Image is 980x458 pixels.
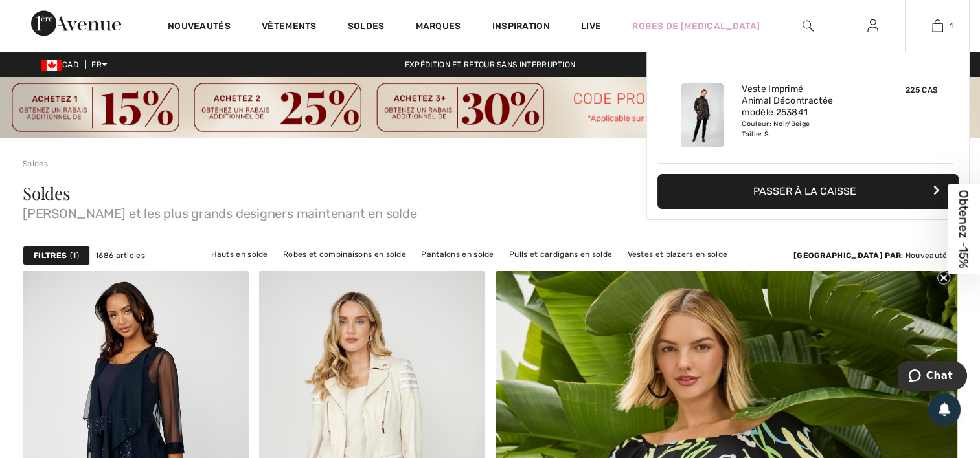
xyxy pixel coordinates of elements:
[657,174,959,209] button: Passer à la caisse
[34,250,67,261] strong: Filtres
[503,246,619,263] a: Pulls et cardigans en solde
[957,190,972,268] span: Obtenez -15%
[91,60,108,69] span: FR
[95,250,145,261] span: 1686 articles
[898,361,967,393] iframe: Ouvre un widget dans lequel vous pouvez chatter avec l’un de nos agents
[867,18,878,34] img: Mes infos
[415,246,500,263] a: Pantalons en solde
[803,18,814,34] img: recherche
[492,21,550,34] span: Inspiration
[23,202,957,220] span: [PERSON_NAME] et les plus grands designers maintenant en solde
[41,60,62,71] img: Canadian Dollar
[31,10,121,36] img: 1ère Avenue
[348,21,385,34] a: Soldes
[581,19,601,33] a: Live
[906,85,938,94] span: 225 CA$
[742,119,869,140] div: Couleur: Noir/Beige Taille: S
[277,246,413,263] a: Robes et combinaisons en solde
[262,21,317,34] a: Vêtements
[439,263,573,279] a: Vêtements d'extérieur en solde
[937,272,950,285] button: Close teaser
[41,60,84,69] span: CAD
[632,19,760,33] a: Robes de [MEDICAL_DATA]
[23,159,48,168] a: Soldes
[857,18,889,34] a: Se connecter
[168,21,231,34] a: Nouveautés
[906,18,969,34] a: 1
[932,18,943,34] img: Mon panier
[948,184,980,274] div: Obtenez -15%Close teaser
[23,182,71,204] span: Soldes
[415,21,461,34] a: Marques
[204,246,274,263] a: Hauts en solde
[366,263,437,279] a: Jupes en solde
[742,83,869,119] a: Veste Imprimé Animal Décontractée modèle 253841
[70,250,79,261] span: 1
[681,83,724,147] img: Veste Imprimé Animal Décontractée modèle 253841
[950,20,953,32] span: 1
[621,246,734,263] a: Vestes et blazers en solde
